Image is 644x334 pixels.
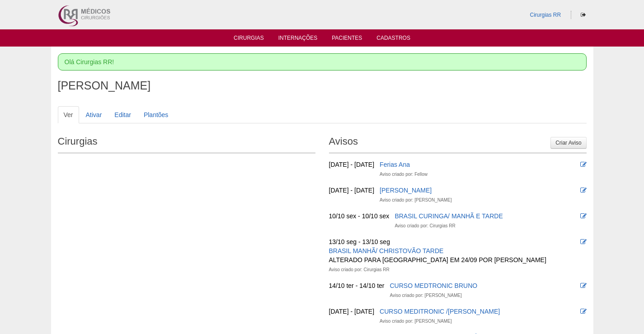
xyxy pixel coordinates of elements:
[138,106,174,123] a: Plantões
[380,196,451,205] div: Aviso criado por: [PERSON_NAME]
[329,132,587,153] h2: Avisos
[380,317,451,326] div: Aviso criado por: [PERSON_NAME]
[58,132,315,153] h2: Cirurgias
[380,161,410,168] a: Ferias Ana
[390,291,461,300] div: Aviso criado por: [PERSON_NAME]
[580,187,587,193] i: Editar
[530,12,561,18] a: Cirurgias RR
[234,35,264,44] a: Cirurgias
[329,247,444,254] a: BRASIL MANHÃ/ CHRISTOVÃO TARDE
[58,53,587,71] div: Olá Cirurgias RR!
[329,281,385,290] div: 14/10 ter - 14/10 ter
[390,282,477,289] a: CURSO MEDTRONIC BRUNO
[581,12,586,18] i: Sair
[380,187,432,194] a: [PERSON_NAME]
[329,186,375,195] div: [DATE] - [DATE]
[380,308,500,315] a: CURSO MEDITRONIC /[PERSON_NAME]
[550,137,586,149] a: Criar Aviso
[329,265,390,274] div: Aviso criado por: Cirurgias RR
[329,237,390,246] div: 13/10 seg - 13/10 seg
[395,212,503,220] a: BRASIL CURINGA/ MANHÃ E TARDE
[329,160,375,169] div: [DATE] - [DATE]
[332,35,362,44] a: Pacientes
[278,35,318,44] a: Internações
[395,221,455,231] div: Aviso criado por: Cirurgias RR
[108,106,137,123] a: Editar
[80,106,108,123] a: Ativar
[580,239,587,245] i: Editar
[376,35,410,44] a: Cadastros
[580,308,587,315] i: Editar
[580,282,587,289] i: Editar
[329,212,390,221] div: 10/10 sex - 10/10 sex
[580,161,587,168] i: Editar
[329,255,546,264] div: ALTERADO PARA [GEOGRAPHIC_DATA] EM 24/09 POR [PERSON_NAME]
[380,170,428,179] div: Aviso criado por: Fellow
[58,106,79,123] a: Ver
[58,80,587,91] h1: [PERSON_NAME]
[580,213,587,219] i: Editar
[329,307,375,316] div: [DATE] - [DATE]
